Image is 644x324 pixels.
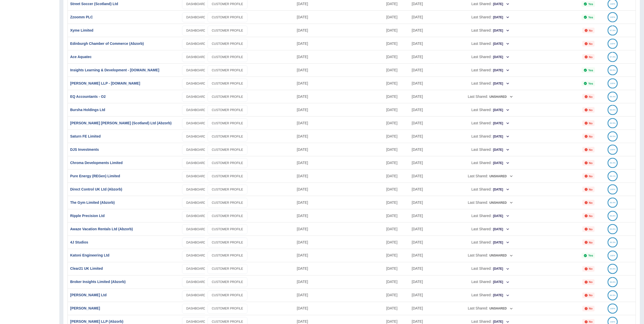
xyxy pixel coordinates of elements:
a: DASHBOARD [182,118,210,128]
div: 04 Aug 2025 [294,196,384,209]
div: 26 Apr 2024 [409,222,435,236]
div: Last Shared: [437,11,544,24]
button: Unshared [489,252,513,260]
div: 04 Aug 2025 [294,156,384,169]
div: 31 Jul 2025 [384,90,409,103]
div: Not all required reports for this customer were uploaded for the latest usage month. [582,279,595,285]
a: CUSTOMER PROFILE [208,224,248,234]
text: 99.4% [610,201,616,204]
div: 04 Aug 2025 [294,116,384,130]
text: 99.8% [610,215,616,217]
div: 04 Aug 2025 [294,209,384,222]
text: 98.6% [610,109,616,111]
button: [DATE] [493,225,510,233]
div: 26 Apr 2024 [409,116,435,130]
div: 31 Jul 2025 [384,302,409,315]
button: [DATE] [493,27,510,35]
div: 26 Apr 2024 [409,236,435,249]
div: Last Shared: [437,117,544,130]
div: 05 Aug 2025 [294,10,384,24]
p: No [589,122,593,125]
a: [PERSON_NAME] Ltd [70,293,107,297]
a: Xyme Limited [70,28,93,32]
div: 31 Jul 2025 [384,103,409,116]
text: 97.9% [610,29,616,32]
a: DASHBOARD [182,291,210,301]
p: No [589,56,593,59]
div: 25 Jun 2024 [409,262,435,275]
p: No [589,228,593,231]
a: Ace Aquatec [70,55,92,59]
button: [DATE] [493,212,510,220]
div: 04 Aug 2025 [294,130,384,143]
div: 20 Feb 2024 [409,10,435,24]
div: Not all required reports for this customer were uploaded for the latest usage month. [582,147,595,153]
p: Yes [588,16,593,19]
a: CUSTOMER PROFILE [208,291,248,301]
div: 04 Aug 2025 [294,183,384,196]
div: Last Shared: [437,50,544,63]
div: 31 Jul 2025 [384,24,409,37]
div: Not all required reports for this customer were uploaded for the latest usage month. [582,187,595,192]
text: 99.1% [610,175,616,177]
a: DASHBOARD [182,198,210,208]
div: Not all required reports for this customer were uploaded for the latest usage month. [582,293,595,298]
div: 04 Aug 2025 [294,249,384,262]
a: [PERSON_NAME] LLP - [DOMAIN_NAME] [70,81,140,85]
a: [PERSON_NAME] [PERSON_NAME] (Scotland) Ltd (Abzorb) [70,121,172,125]
button: [DATE] [493,0,510,8]
a: CUSTOMER PROFILE [208,132,248,142]
a: CUSTOMER PROFILE [208,105,248,115]
p: No [589,135,593,138]
p: No [589,214,593,218]
a: DASHBOARD [182,105,210,115]
a: The Gym Limited (Abzorb) [70,200,115,205]
a: DASHBOARD [182,92,210,102]
a: Chroma Developments Limited [70,161,123,165]
div: 01 Aug 2025 [384,63,409,77]
div: 31 Jul 2025 [384,143,409,156]
a: CUSTOMER PROFILE [208,238,248,248]
div: 31 Jul 2025 [384,262,409,275]
a: CUSTOMER PROFILE [208,211,248,221]
a: DASHBOARD [182,39,210,49]
div: Last Shared: [437,302,544,315]
a: DASHBOARD [182,304,210,314]
div: 01 Aug 2025 [384,169,409,183]
a: CUSTOMER PROFILE [208,65,248,75]
div: 28 Aug 2024 [409,63,435,77]
div: 04 Aug 2025 [294,63,384,77]
text: 100% [610,307,615,310]
a: CUSTOMER PROFILE [208,12,248,22]
p: No [589,161,593,165]
p: No [589,29,593,32]
div: Not all required reports for this customer were uploaded for the latest usage month. [582,226,595,232]
div: 26 Apr 2024 [409,50,435,63]
p: No [589,307,593,310]
div: Last Shared: [437,196,544,209]
div: 09 Oct 2024 [409,209,435,222]
p: No [589,42,593,45]
a: DASHBOARD [182,277,210,287]
div: 31 Jul 2025 [384,275,409,289]
div: 18 Dec 2024 [409,169,435,183]
div: Not all required reports for this customer were uploaded for the latest usage month. [582,41,595,47]
button: [DATE] [493,186,510,194]
a: Street Soccer (Scotland) Ltd [70,2,118,6]
div: 04 Aug 2025 [294,169,384,183]
div: 17 Sep 2024 [409,24,435,37]
a: DASHBOARD [182,132,210,142]
text: 99.5% [610,135,616,138]
div: 26 Apr 2024 [409,156,435,169]
div: Last Shared: [437,289,544,302]
button: [DATE] [493,80,510,88]
text: 98.8% [610,281,616,283]
p: No [589,320,593,323]
a: CUSTOMER PROFILE [208,79,248,89]
a: CUSTOMER PROFILE [208,304,248,314]
div: 01 Aug 2025 [384,249,409,262]
div: 26 Apr 2024 [409,302,435,315]
a: CUSTOMER PROFILE [208,118,248,128]
div: Last Shared: [437,209,544,222]
div: 31 Jul 2025 [384,50,409,63]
